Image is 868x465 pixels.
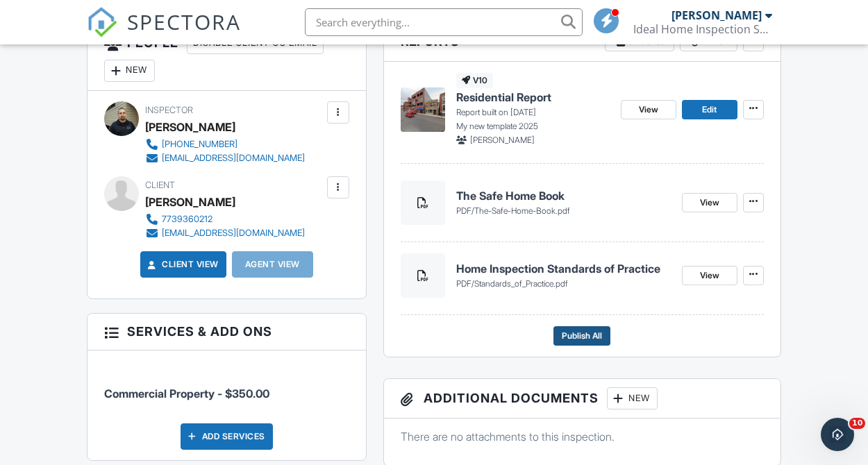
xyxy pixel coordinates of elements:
a: [EMAIL_ADDRESS][DOMAIN_NAME] [145,151,305,165]
h3: People [87,24,366,91]
a: SPECTORA [87,19,241,48]
a: [EMAIL_ADDRESS][DOMAIN_NAME] [145,226,305,240]
a: 7739360212 [145,212,305,226]
div: Ideal Home Inspection Services, LLC [633,22,772,36]
div: New [607,387,658,409]
div: [PERSON_NAME] [671,8,762,22]
a: Client View [145,257,219,271]
a: [PHONE_NUMBER] [145,137,305,151]
p: There are no attachments to this inspection. [401,429,764,444]
div: [EMAIL_ADDRESS][DOMAIN_NAME] [162,153,305,164]
span: 10 [849,418,865,429]
div: [EMAIL_ADDRESS][DOMAIN_NAME] [162,228,305,239]
span: Inspector [145,105,193,115]
div: [PHONE_NUMBER] [162,139,237,150]
input: Search everything... [305,8,583,36]
h3: Services & Add ons [87,314,366,350]
li: Service: Commercial Property [104,361,349,412]
iframe: Intercom live chat [821,418,854,451]
span: SPECTORA [127,7,241,36]
div: Add Services [181,423,273,450]
span: Client [145,180,175,190]
div: New [104,60,155,82]
img: The Best Home Inspection Software - Spectora [87,7,117,37]
div: [PERSON_NAME] [145,117,235,137]
h3: Additional Documents [384,379,781,418]
div: 7739360212 [162,214,212,225]
span: Commercial Property - $350.00 [104,387,269,400]
div: [PERSON_NAME] [145,192,235,212]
